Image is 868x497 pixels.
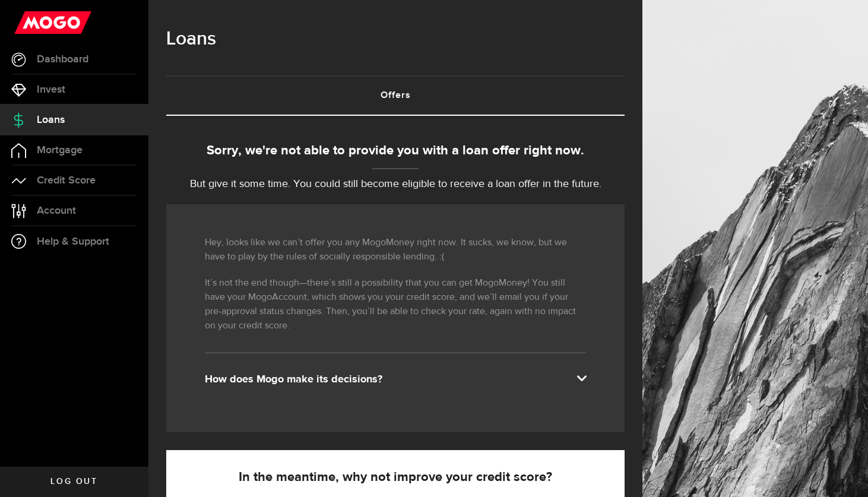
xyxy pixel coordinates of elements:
div: How does Mogo make its decisions? [205,372,586,387]
span: Account [37,205,76,216]
h5: In the meantime, why not improve your credit score? [205,470,586,485]
p: Hey, looks like we can’t offer you any MogoMoney right now. It sucks, we know, but we have to pla... [205,236,586,264]
p: It’s not the end though—there’s still a possibility that you can get MogoMoney! You still have yo... [205,276,586,333]
span: Loans [37,115,65,125]
h1: Loans [166,24,625,55]
span: Log out [50,477,97,486]
a: Offers [166,77,625,115]
ul: Tabs Navigation [166,75,625,116]
span: Help & Support [37,236,109,247]
p: But give it some time. You could still become eligible to receive a loan offer in the future. [166,176,625,192]
div: Sorry, we're not able to provide you with a loan offer right now. [166,141,625,161]
span: Credit Score [37,175,96,186]
span: Invest [37,84,65,95]
span: Mortgage [37,145,83,156]
iframe: LiveChat chat widget [818,447,868,497]
span: Dashboard [37,54,88,65]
